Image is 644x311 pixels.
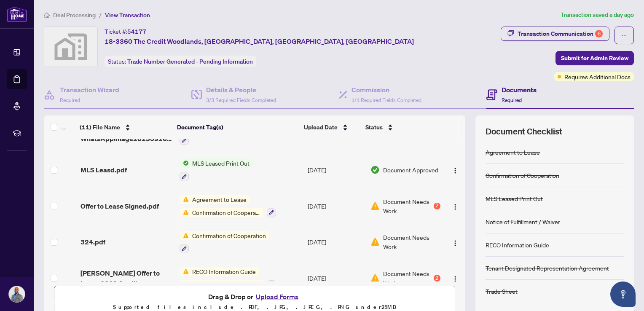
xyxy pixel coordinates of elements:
[80,123,120,132] span: (11) File Name
[486,194,543,203] div: MLS Leased Print Out
[352,85,421,95] h4: Commission
[304,260,367,296] td: [DATE]
[127,28,146,35] span: 54177
[44,12,50,18] span: home
[189,280,263,289] span: Tenant Designated Representation Agreement
[180,280,189,289] img: Status Icon
[80,268,173,288] span: [PERSON_NAME] Offer to Lease 3360 Credit Woodlands.pdf
[53,11,96,19] span: Deal Processing
[180,267,189,276] img: Status Icon
[595,30,603,38] div: 6
[502,85,537,95] h4: Documents
[448,199,462,213] button: Logo
[76,115,173,139] th: (11) File Name
[180,231,269,254] button: Status IconConfirmation of Cooperation
[621,32,627,38] span: ellipsis
[60,97,80,103] span: Required
[362,115,437,139] th: Status
[561,10,634,20] article: Transaction saved a day ago
[452,204,459,210] img: Logo
[370,273,380,283] img: Document Status
[105,56,256,67] div: Status:
[370,165,380,174] img: Document Status
[189,195,250,204] span: Agreement to Lease
[448,271,462,285] button: Logo
[564,72,631,81] span: Requires Additional Docs
[44,27,97,67] img: svg%3e
[304,188,367,224] td: [DATE]
[370,237,380,247] img: Document Status
[501,27,609,41] button: Transaction Communication6
[105,27,146,36] div: Ticket #:
[301,115,362,139] th: Upload Date
[486,217,560,226] div: Notice of Fulfillment / Waiver
[189,208,263,217] span: Confirmation of Cooperation
[99,10,102,20] li: /
[180,158,253,181] button: Status IconMLS Leased Print Out
[370,201,380,211] img: Document Status
[105,11,150,19] span: View Transaction
[180,195,276,217] button: Status IconAgreement to LeaseStatus IconConfirmation of Cooperation
[189,158,253,168] span: MLS Leased Print Out
[80,237,105,247] span: 324.pdf
[452,240,459,247] img: Logo
[486,171,559,180] div: Confirmation of Cooperation
[304,152,367,188] td: [DATE]
[486,263,609,273] div: Tenant Designated Representation Agreement
[80,201,159,211] span: Offer to Lease Signed.pdf
[174,115,301,139] th: Document Tag(s)
[434,275,440,282] div: 2
[561,51,628,65] span: Submit for Admin Review
[383,269,432,287] span: Document Needs Work
[253,291,301,302] button: Upload Forms
[9,286,25,302] img: Profile Icon
[610,282,636,307] button: Open asap
[206,85,276,95] h4: Details & People
[7,6,27,22] img: logo
[452,276,459,282] img: Logo
[80,165,127,175] span: MLS Leasd.pdf
[180,195,189,204] img: Status Icon
[365,123,383,132] span: Status
[502,97,522,103] span: Required
[434,203,440,209] div: 2
[180,208,189,217] img: Status Icon
[208,291,301,302] span: Drag & Drop or
[452,167,459,174] img: Logo
[555,51,634,65] button: Submit for Admin Review
[352,97,421,103] span: 1/1 Required Fields Completed
[189,267,259,276] span: RECO Information Guide
[486,287,518,296] div: Trade Sheet
[486,240,549,249] div: RECO Information Guide
[105,36,414,46] span: 18-3360 The Credit Woodlands, [GEOGRAPHIC_DATA], [GEOGRAPHIC_DATA], [GEOGRAPHIC_DATA]
[60,85,119,95] h4: Transaction Wizard
[180,231,189,240] img: Status Icon
[180,158,189,168] img: Status Icon
[206,97,276,103] span: 3/3 Required Fields Completed
[486,147,540,157] div: Agreement to Lease
[304,123,338,132] span: Upload Date
[180,267,276,290] button: Status IconRECO Information GuideStatus IconTenant Designated Representation Agreement
[486,126,562,137] span: Document Checklist
[383,233,440,251] span: Document Needs Work
[448,235,462,249] button: Logo
[383,165,438,174] span: Document Approved
[127,58,253,65] span: Trade Number Generated - Pending Information
[189,231,269,240] span: Confirmation of Cooperation
[448,163,462,177] button: Logo
[383,197,432,215] span: Document Needs Work
[518,27,603,40] div: Transaction Communication
[304,224,367,260] td: [DATE]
